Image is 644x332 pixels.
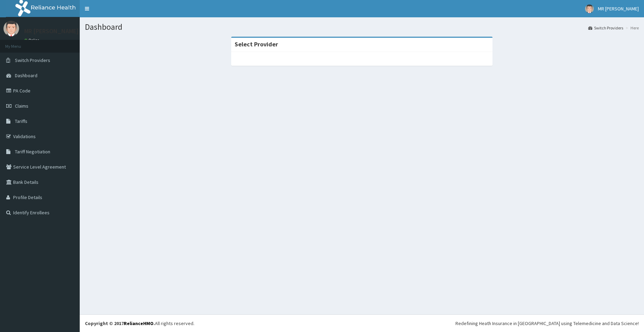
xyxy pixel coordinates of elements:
[624,25,639,31] li: Here
[3,21,19,36] img: User Image
[588,25,623,31] a: Switch Providers
[455,320,639,327] div: Redefining Heath Insurance in [GEOGRAPHIC_DATA] using Telemedicine and Data Science!
[124,320,154,326] a: RelianceHMO
[24,28,79,34] p: MR [PERSON_NAME]
[85,23,639,32] h1: Dashboard
[85,320,155,326] strong: Copyright © 2017 .
[24,38,41,43] a: Online
[15,118,27,124] span: Tariffs
[15,103,28,109] span: Claims
[15,57,50,63] span: Switch Providers
[15,72,37,79] span: Dashboard
[15,149,50,155] span: Tariff Negotiation
[585,5,594,13] img: User Image
[235,40,278,48] strong: Select Provider
[598,6,639,12] span: MR [PERSON_NAME]
[80,314,644,332] footer: All rights reserved.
